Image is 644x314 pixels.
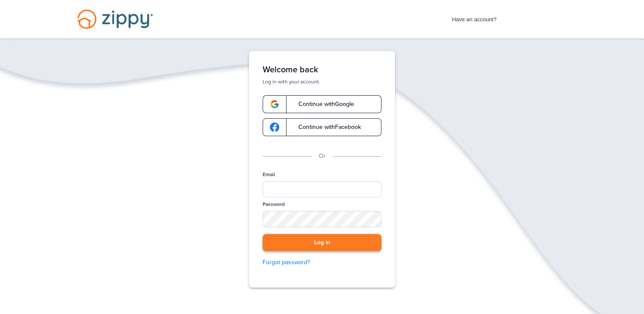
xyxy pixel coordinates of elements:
[263,258,381,267] a: Forgot password?
[263,211,381,227] input: Password
[452,11,497,24] span: Have an account?
[290,124,361,130] span: Continue with Facebook
[263,201,285,208] label: Password
[263,234,381,251] button: Log in
[270,123,279,132] img: google-logo
[290,101,354,107] span: Continue with Google
[263,118,381,136] a: google-logoContinue withFacebook
[270,100,279,109] img: google-logo
[263,95,381,113] a: google-logoContinue withGoogle
[319,151,326,161] p: Or
[263,181,381,197] input: Email
[263,171,275,178] label: Email
[263,65,381,75] h1: Welcome back
[263,78,381,85] p: Log in with your account.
